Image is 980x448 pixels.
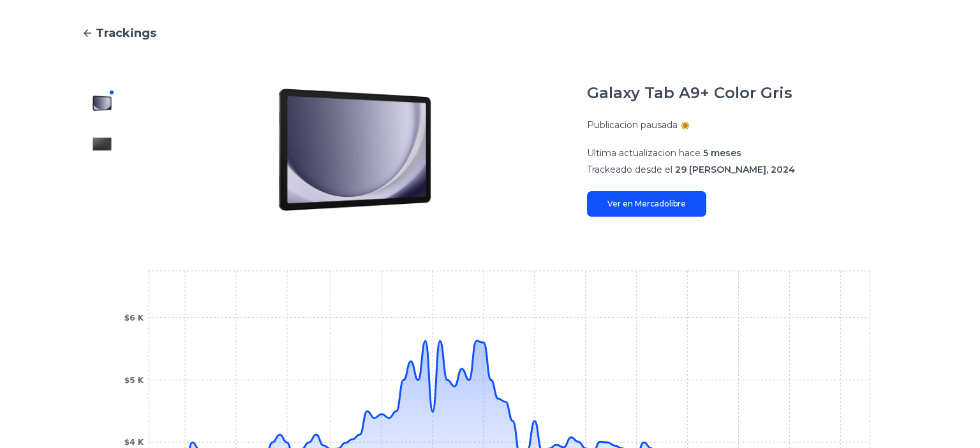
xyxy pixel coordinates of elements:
img: Galaxy Tab A9+ Color Gris [148,83,561,217]
span: Ultima actualizacion hace [587,147,701,159]
a: Ver en Mercadolibre [587,191,706,217]
img: Galaxy Tab A9+ Color Gris [92,134,112,154]
tspan: $4 K [124,438,144,447]
span: 29 [PERSON_NAME], 2024 [675,164,795,175]
span: 5 meses [703,147,741,159]
a: Trackings [82,24,898,42]
h1: Galaxy Tab A9+ Color Gris [587,83,792,103]
p: Publicacion pausada [587,119,678,131]
tspan: $6 K [124,314,144,322]
span: Trackeado desde el [587,164,672,175]
span: Trackings [96,24,156,42]
tspan: $5 K [124,376,144,385]
img: Galaxy Tab A9+ Color Gris [92,93,112,113]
